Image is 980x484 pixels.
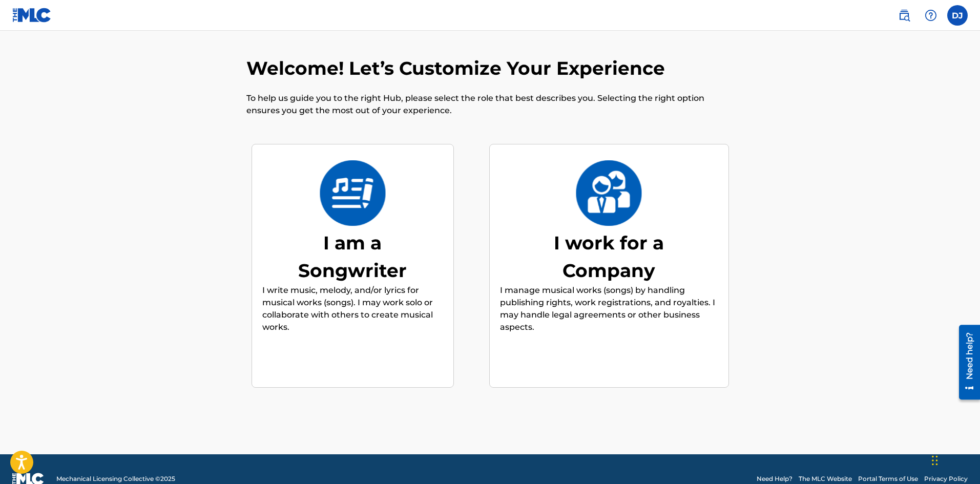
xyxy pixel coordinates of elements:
img: help [925,9,937,22]
div: I work for a Company [532,229,686,284]
p: I manage musical works (songs) by handling publishing rights, work registrations, and royalties. ... [500,284,718,333]
div: Help [921,5,941,26]
iframe: Chat Widget [929,435,980,484]
div: I work for a CompanyI work for a CompanyI manage musical works (songs) by handling publishing rig... [489,144,729,388]
a: Privacy Policy [924,474,968,483]
a: Public Search [894,5,914,26]
p: To help us guide you to the right Hub, please select the role that best describes you. Selecting ... [246,92,734,117]
h2: Welcome! Let’s Customize Your Experience [246,57,670,80]
img: MLC Logo [12,8,52,23]
a: Need Help? [757,474,793,483]
img: I am a Songwriter [319,160,386,226]
div: User Menu [947,5,968,26]
a: The MLC Website [799,474,852,483]
p: I write music, melody, and/or lyrics for musical works (songs). I may work solo or collaborate wi... [262,284,443,333]
a: Portal Terms of Use [858,474,918,483]
iframe: Resource Center [951,321,980,404]
div: I am a Songwriter [276,229,429,284]
span: Mechanical Licensing Collective © 2025 [56,474,175,483]
div: I am a SongwriterI am a SongwriterI write music, melody, and/or lyrics for musical works (songs).... [252,144,454,388]
img: I work for a Company [575,160,642,226]
img: search [898,9,910,22]
div: Drag [932,445,938,476]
